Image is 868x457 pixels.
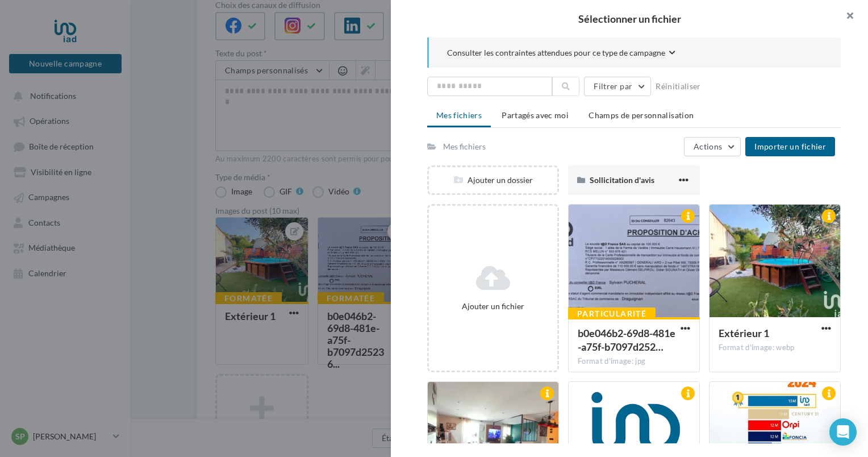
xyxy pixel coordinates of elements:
[590,175,654,185] span: Sollicitation d'avis
[409,14,850,24] h2: Sélectionner un fichier
[443,141,486,152] div: Mes fichiers
[745,137,835,156] button: Importer un fichier
[694,142,722,151] span: Actions
[447,47,665,59] span: Consulter les contraintes attendues pour ce type de campagne
[719,327,769,339] span: Extérieur 1
[684,137,741,156] button: Actions
[578,356,690,367] div: Format d'image: jpg
[719,343,831,353] div: Format d'image: webp
[502,110,569,120] span: Partagés avec moi
[568,308,656,320] div: Particularité
[584,77,651,96] button: Filtrer par
[436,110,482,120] span: Mes fichiers
[829,418,857,446] div: Open Intercom Messenger
[651,80,706,93] button: Réinitialiser
[578,327,675,353] span: b0e046b2-69d8-481e-a75f-b7097d252361~1
[429,175,557,186] div: Ajouter un dossier
[433,301,553,312] div: Ajouter un fichier
[589,110,694,120] span: Champs de personnalisation
[447,47,675,61] button: Consulter les contraintes attendues pour ce type de campagne
[754,142,826,151] span: Importer un fichier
